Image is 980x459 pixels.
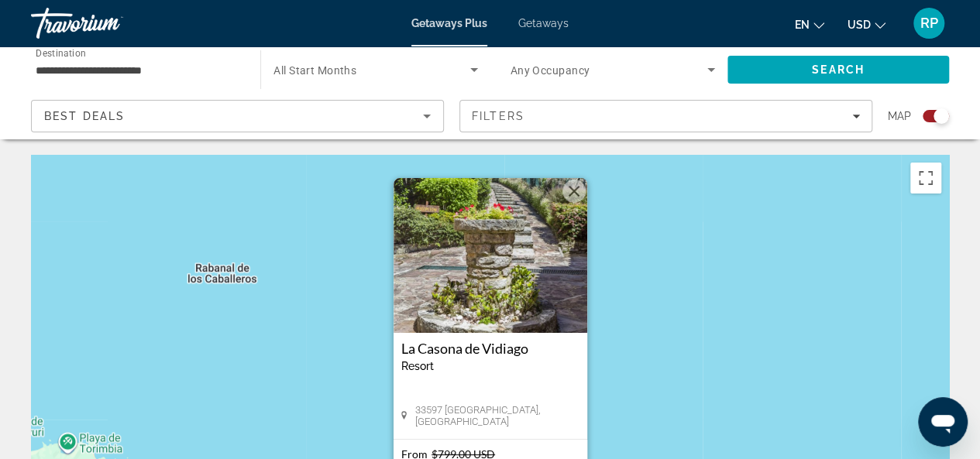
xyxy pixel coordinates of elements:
[401,341,579,356] a: La Casona de Vidiago
[848,19,871,31] span: USD
[920,15,938,31] span: RP
[562,180,586,203] button: Close
[273,64,356,77] span: All Start Months
[910,163,941,194] button: Toggle fullscreen view
[31,3,186,43] a: Travorium
[411,17,487,29] a: Getaways Plus
[918,397,968,447] iframe: Button to launch messaging window
[401,360,434,372] span: Resort
[727,56,949,84] button: Search
[909,7,949,39] button: User Menu
[511,64,590,77] span: Any Occupancy
[812,63,865,76] span: Search
[36,61,240,80] input: Select destination
[44,110,125,122] span: Best Deals
[795,19,810,31] span: en
[848,13,885,36] button: Change currency
[44,107,431,125] mat-select: Sort by
[459,100,872,132] button: Filters
[472,110,524,122] span: Filters
[414,404,579,427] span: 33597 [GEOGRAPHIC_DATA], [GEOGRAPHIC_DATA]
[795,13,824,36] button: Change language
[518,17,569,29] a: Getaways
[394,178,587,333] img: La Casona de Vidiago
[888,105,911,127] span: Map
[36,47,86,58] span: Destination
